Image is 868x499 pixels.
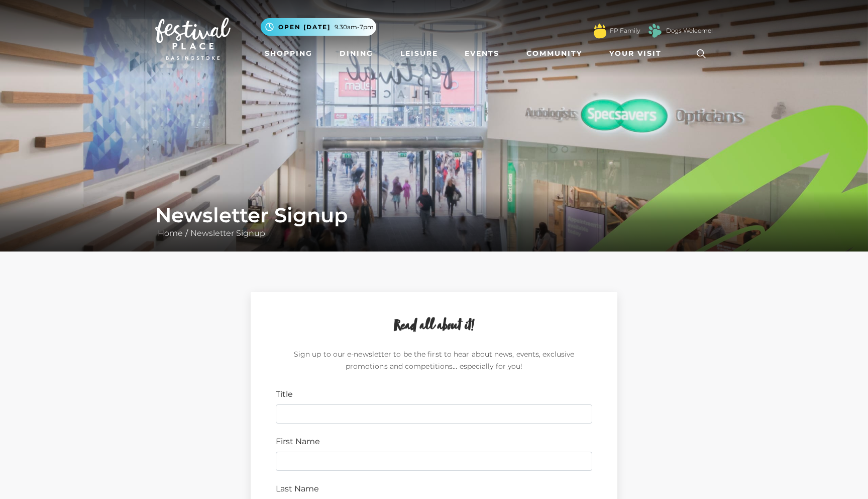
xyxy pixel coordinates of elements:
img: Festival Place Logo [155,18,231,60]
span: Your Visit [609,48,662,59]
a: Newsletter Signup [188,228,268,238]
a: Leisure [396,44,442,63]
a: Your Visit [605,44,671,63]
a: Home [155,228,185,238]
a: Events [461,44,503,63]
label: Last Name [276,483,319,495]
a: Dogs Welcome! [666,26,713,35]
a: Shopping [261,44,316,63]
h2: Read all about it! [276,317,592,336]
button: Open [DATE] 9.30am-7pm [261,18,376,36]
label: First Name [276,436,320,448]
span: Open [DATE] [278,23,331,32]
h1: Newsletter Signup [155,203,713,227]
a: FP Family [610,26,640,35]
div: / [148,203,720,239]
label: Title [276,388,293,400]
a: Community [522,44,586,63]
p: Sign up to our e-newsletter to be the first to hear about news, events, exclusive promotions and ... [276,348,592,376]
a: Dining [336,44,377,63]
span: 9.30am-7pm [335,23,374,32]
